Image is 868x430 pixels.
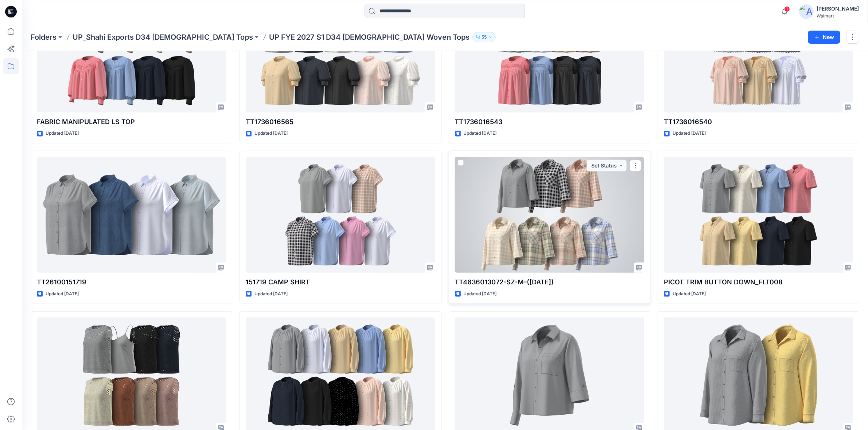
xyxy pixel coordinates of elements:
a: TT26100151719 [37,157,226,273]
p: TT1736016543 [455,117,644,127]
a: PICOT TRIM BUTTON DOWN_FLT008 [664,157,853,273]
button: 55 [472,32,496,42]
div: Walmart [817,13,859,19]
a: 151719 CAMP SHIRT [246,157,435,273]
p: Updated [DATE] [673,130,706,137]
button: New [808,31,840,44]
div: [PERSON_NAME] [817,4,859,13]
a: TT4636013072-SZ-M-(30-01-25) [455,157,644,273]
a: UP_Shahi Exports D34 [DEMOGRAPHIC_DATA] Tops [73,32,253,42]
p: Updated [DATE] [254,130,288,137]
p: UP FYE 2027 S1 D34 [DEMOGRAPHIC_DATA] Woven Tops [269,32,470,42]
span: 1 [784,6,790,12]
p: Updated [DATE] [673,290,706,298]
p: TT1736016565 [246,117,435,127]
p: Updated [DATE] [464,130,497,137]
img: avatar [799,4,814,19]
p: Updated [DATE] [464,290,497,298]
p: TT4636013072-SZ-M-([DATE]) [455,277,644,287]
p: Updated [DATE] [254,290,288,298]
p: 55 [482,33,487,41]
p: TT1736016540 [664,117,853,127]
p: 151719 CAMP SHIRT [246,277,435,287]
p: Updated [DATE] [46,130,79,137]
p: Updated [DATE] [46,290,79,298]
p: TT26100151719 [37,277,226,287]
p: PICOT TRIM BUTTON DOWN_FLT008 [664,277,853,287]
a: Folders [31,32,57,42]
p: FABRIC MANIPULATED LS TOP [37,117,226,127]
